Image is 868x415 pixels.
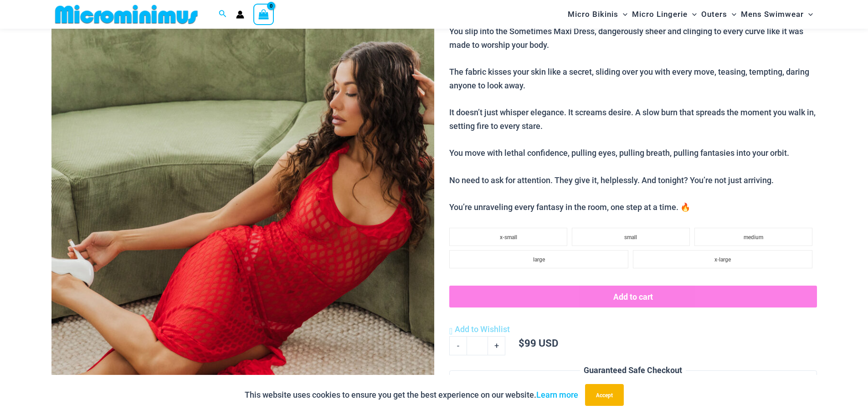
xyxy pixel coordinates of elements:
a: - [449,336,467,355]
a: Search icon link [219,9,227,20]
bdi: 99 USD [519,336,558,349]
span: large [533,256,545,263]
span: Mens Swimwear [741,3,804,26]
a: Add to Wishlist [449,323,510,336]
span: medium [744,234,763,241]
legend: Guaranteed Safe Checkout [580,364,686,377]
span: Menu Toggle [804,3,813,26]
span: $ [519,336,524,349]
span: Micro Lingerie [632,3,688,26]
a: Micro LingerieMenu ToggleMenu Toggle [630,3,699,26]
a: Mens SwimwearMenu ToggleMenu Toggle [739,3,815,26]
a: View Shopping Cart, empty [253,4,274,25]
span: x-small [500,234,517,241]
p: This website uses cookies to ensure you get the best experience on our website. [245,388,578,402]
span: Micro Bikinis [568,3,618,26]
span: small [624,234,637,241]
nav: Site Navigation [564,1,817,27]
li: x-small [449,228,567,246]
span: x-large [714,256,731,263]
a: Account icon link [236,10,244,19]
span: Menu Toggle [727,3,736,26]
li: small [572,228,690,246]
input: Product quantity [467,336,488,355]
span: Menu Toggle [688,3,697,26]
li: large [449,250,628,268]
li: x-large [633,250,812,268]
a: OutersMenu ToggleMenu Toggle [699,3,739,26]
span: Menu Toggle [618,3,627,26]
button: Add to cart [449,286,817,307]
li: medium [694,228,812,246]
a: Learn more [536,390,578,400]
a: + [488,336,505,355]
span: Outers [701,3,727,26]
span: Add to Wishlist [455,324,510,334]
a: Micro BikinisMenu ToggleMenu Toggle [565,3,630,26]
button: Accept [585,384,624,406]
img: MM SHOP LOGO FLAT [51,4,201,25]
